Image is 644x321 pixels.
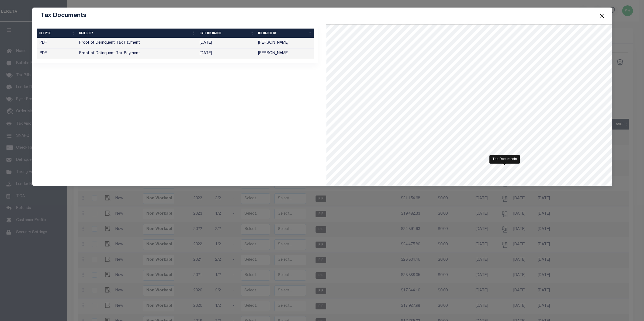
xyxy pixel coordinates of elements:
[37,38,77,48] td: .PDF
[77,29,198,38] th: CATEGORY: activate to sort column ascending
[77,48,198,59] td: Proof of Delinquent Tax Payment
[256,38,314,48] td: [PERSON_NAME]
[256,29,314,38] th: Uploaded By: activate to sort column ascending
[37,29,77,38] th: FileType: activate to sort column ascending
[489,155,520,163] div: Tax Documents
[37,48,77,59] td: .PDF
[256,48,314,59] td: [PERSON_NAME]
[198,38,256,48] td: [DATE]
[198,48,256,59] td: [DATE]
[77,38,198,48] td: Proof of Delinquent Tax Payment
[198,29,256,38] th: Date Uploaded: activate to sort column ascending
